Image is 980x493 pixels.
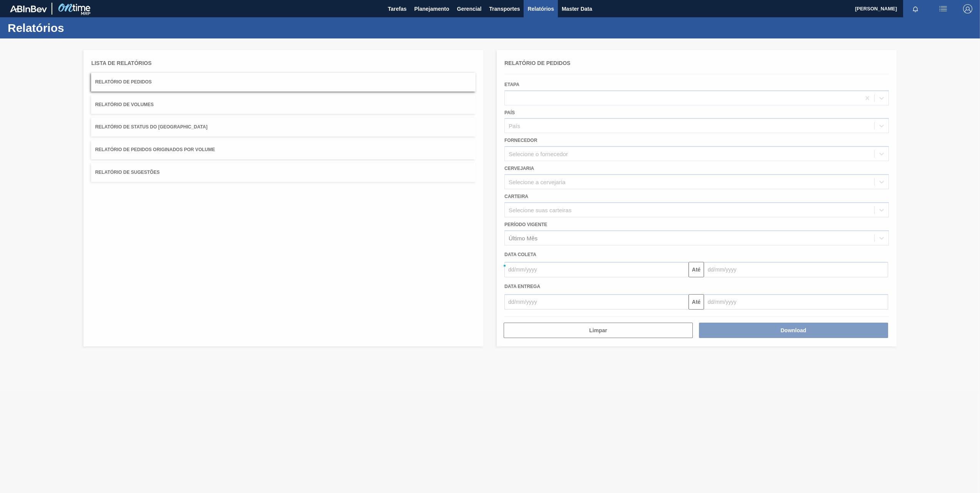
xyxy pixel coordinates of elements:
[963,4,972,13] img: Logout
[457,4,482,13] span: Gerencial
[8,23,144,32] h1: Relatórios
[489,4,520,13] span: Transportes
[527,4,554,13] span: Relatórios
[938,4,948,13] img: userActions
[414,4,449,13] span: Planejamento
[903,3,928,14] button: Notificações
[10,5,47,12] img: TNhmsLtSVTkK8tSr43FrP2fwEKptu5GPRR3wAAAABJRU5ErkJggg==
[388,4,407,13] span: Tarefas
[562,4,592,13] span: Master Data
